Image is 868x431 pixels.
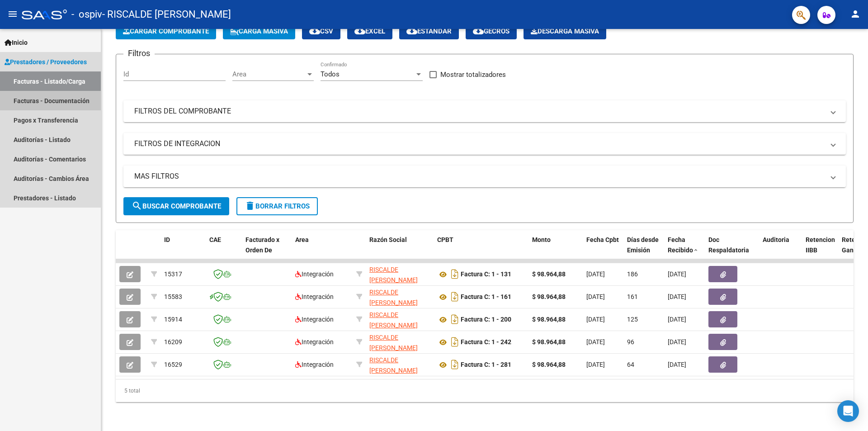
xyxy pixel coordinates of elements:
[309,25,320,36] mat-icon: cloud_download
[449,335,461,349] i: Descargar documento
[668,361,686,368] span: [DATE]
[586,293,605,300] span: [DATE]
[627,270,638,278] span: 186
[295,236,309,243] span: Area
[7,9,18,19] mat-icon: menu
[668,338,686,346] span: [DATE]
[347,23,392,39] button: EXCEL
[369,334,418,351] span: RISCALDE [PERSON_NAME]
[123,197,229,215] button: Buscar Comprobante
[134,106,824,116] mat-panel-title: FILTROS DEL COMPROBANTE
[160,230,206,270] datatable-header-cell: ID
[369,332,430,351] div: 27317840549
[209,236,221,243] span: CAE
[245,236,279,254] span: Facturado x Orden De
[292,230,353,270] datatable-header-cell: Area
[206,230,242,270] datatable-header-cell: CAE
[164,293,182,300] span: 15583
[369,356,418,374] span: RISCALDE [PERSON_NAME]
[586,361,605,368] span: [DATE]
[232,70,306,78] span: Area
[123,47,155,60] h3: Filtros
[664,230,705,270] datatable-header-cell: Fecha Recibido
[473,25,484,36] mat-icon: cloud_download
[627,293,638,300] span: 161
[623,230,664,270] datatable-header-cell: Días desde Emisión
[230,27,288,35] span: Carga Masiva
[802,230,838,270] datatable-header-cell: Retencion IIBB
[399,23,459,39] button: Estandar
[586,316,605,323] span: [DATE]
[532,293,566,300] strong: $ 98.964,88
[134,139,824,149] mat-panel-title: FILTROS DE INTEGRACION
[123,133,846,155] mat-expansion-panel-header: FILTROS DE INTEGRACION
[434,230,528,270] datatable-header-cell: CPBT
[164,270,182,278] span: 15317
[449,357,461,372] i: Descargar documento
[449,267,461,281] i: Descargar documento
[461,294,511,301] strong: Factura C: 1 - 161
[837,400,859,422] div: Open Intercom Messenger
[295,316,334,323] span: Integración
[295,338,334,346] span: Integración
[627,316,638,323] span: 125
[369,287,430,306] div: 27317840549
[466,23,517,39] button: Gecros
[627,361,634,368] span: 64
[116,379,854,402] div: 5 total
[369,266,418,284] span: RISCALDE [PERSON_NAME]
[406,27,452,35] span: Estandar
[116,23,216,39] button: Cargar Comprobante
[309,27,333,35] span: CSV
[132,202,221,210] span: Buscar Comprobante
[164,361,182,368] span: 16529
[369,289,418,306] span: RISCALDE [PERSON_NAME]
[223,23,295,39] button: Carga Masiva
[295,361,334,368] span: Integración
[369,355,430,374] div: 27317840549
[668,270,686,278] span: [DATE]
[5,57,87,67] span: Prestadores / Proveedores
[245,202,310,210] span: Borrar Filtros
[627,236,659,254] span: Días desde Emisión
[461,339,511,346] strong: Factura C: 1 - 242
[531,27,599,35] span: Descarga Masiva
[164,316,182,323] span: 15914
[164,236,170,243] span: ID
[449,312,461,327] i: Descargar documento
[354,27,385,35] span: EXCEL
[759,230,802,270] datatable-header-cell: Auditoria
[295,293,334,300] span: Integración
[369,236,407,243] span: Razón Social
[449,289,461,304] i: Descargar documento
[102,5,231,24] span: - RISCALDE [PERSON_NAME]
[532,316,566,323] strong: $ 98.964,88
[354,25,365,36] mat-icon: cloud_download
[461,271,511,278] strong: Factura C: 1 - 131
[406,25,417,36] mat-icon: cloud_download
[71,5,102,24] span: - ospiv
[321,70,340,78] span: Todos
[437,236,453,243] span: CPBT
[532,236,551,243] span: Monto
[705,230,759,270] datatable-header-cell: Doc Respaldatoria
[586,338,605,346] span: [DATE]
[532,361,566,368] strong: $ 98.964,88
[528,230,583,270] datatable-header-cell: Monto
[5,38,28,47] span: Inicio
[763,236,789,243] span: Auditoria
[369,265,430,284] div: 27317840549
[668,316,686,323] span: [DATE]
[586,236,619,243] span: Fecha Cpbt
[532,270,566,278] strong: $ 98.964,88
[627,338,634,346] span: 96
[242,230,292,270] datatable-header-cell: Facturado x Orden De
[473,27,509,35] span: Gecros
[524,23,606,39] app-download-masive: Descarga masiva de comprobantes (adjuntos)
[583,230,623,270] datatable-header-cell: Fecha Cpbt
[850,9,861,19] mat-icon: person
[708,236,749,254] span: Doc Respaldatoria
[123,100,846,122] mat-expansion-panel-header: FILTROS DEL COMPROBANTE
[164,338,182,346] span: 16209
[295,270,334,278] span: Integración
